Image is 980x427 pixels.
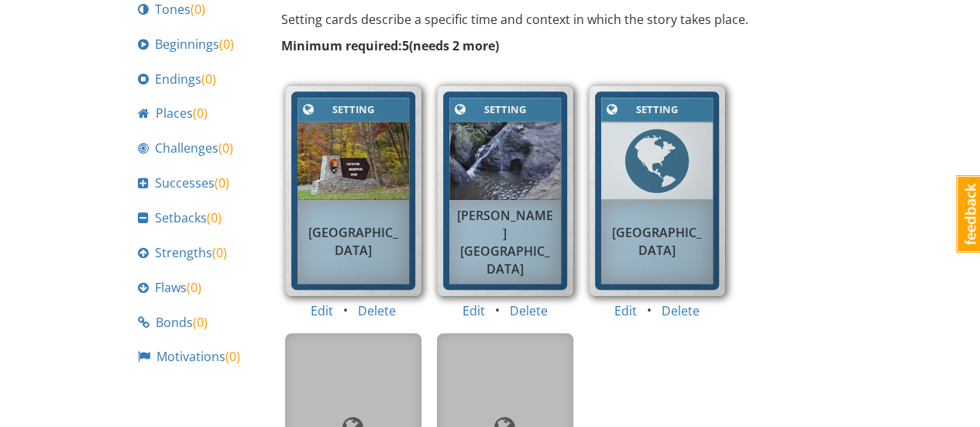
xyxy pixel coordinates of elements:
div: [GEOGRAPHIC_DATA] [297,216,409,267]
div: Setting [469,101,542,119]
span: ( 0 ) [219,36,234,53]
span: ( 0 ) [201,71,216,88]
span: ( 0 ) [212,244,227,261]
img: cyn5hbea1b0spxkjvv7w.jpg [449,122,561,200]
img: tuqdmgft2pkzvc9uvxes.jpg [297,122,409,200]
button: Edit [452,297,495,325]
span: Flaws [155,279,201,297]
button: Delete [348,297,406,325]
span: • [495,301,558,319]
span: Challenges [155,139,233,157]
span: Endings [155,71,216,88]
span: ( 0 ) [191,1,205,18]
button: Delete [500,297,558,325]
button: Delete [652,297,710,325]
span: ( 0 ) [225,348,240,365]
span: ( 0 ) [207,209,222,226]
span: Motivations [156,348,240,366]
span: • [647,301,710,319]
span: Bonds [156,314,208,332]
span: ( 0 ) [187,279,201,296]
div: [GEOGRAPHIC_DATA] [601,216,713,267]
button: Edit [604,297,647,325]
strong: Minimum required: 5 ( needs 2 more ) [281,37,499,54]
span: ( 0 ) [193,105,208,122]
span: ( 0 ) [218,139,233,157]
span: Beginnings [155,36,234,53]
span: • [343,301,406,319]
span: Places [156,105,208,122]
span: Successes [155,174,229,192]
p: Setting cards describe a specific time and context in which the story takes place. [281,11,854,29]
div: Setting [621,101,693,119]
span: Strengths [155,244,227,262]
div: Setting [317,101,390,119]
span: Tones [155,1,205,19]
span: ( 0 ) [193,314,208,331]
button: Edit [301,297,343,325]
div: [PERSON_NAME][GEOGRAPHIC_DATA] [449,198,561,284]
span: ( 0 ) [215,174,229,191]
span: Setbacks [155,209,222,227]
